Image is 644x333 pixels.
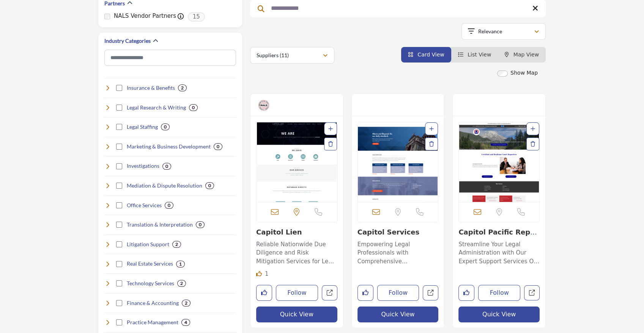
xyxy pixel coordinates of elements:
[104,14,110,19] input: NALS Vendor Partners checkbox
[357,306,439,322] button: Quick View
[192,105,195,110] b: 0
[458,238,540,266] a: Streamline Your Legal Administration with Our Expert Support Services Our company specializes in ...
[257,122,337,202] a: Open Listing in new tab
[182,300,191,306] div: 2 Results For Finance & Accounting
[162,163,171,170] div: 0 Results For Investigations
[256,238,337,266] a: Reliable Nationwide Due Diligence and Risk Mitigation Services for Legal Professionals Operating ...
[458,285,474,301] button: Like listing
[116,261,122,267] input: Select Real Estate Services checkbox
[417,52,444,58] span: Card View
[458,228,537,244] a: Capitol Pacific Repo...
[188,12,205,22] span: 15
[357,240,439,266] p: Empowering Legal Professionals with Comprehensive Administrative Solutions For over four decades,...
[199,222,202,227] b: 0
[127,104,186,111] h4: Legal Research & Writing: Assisting with legal research and document drafting
[531,126,535,132] a: Add To List
[127,221,193,228] h4: Translation & Interpretation: Language services for multilingual legal matters
[116,241,122,247] input: Select Litigation Support checkbox
[478,285,520,301] button: Follow
[181,85,184,91] b: 2
[104,37,151,45] h2: Industry Categories
[505,52,539,58] a: Map View
[116,85,122,91] input: Select Insurance & Benefits checkbox
[358,122,438,202] img: Capitol Services
[116,280,122,286] input: Select Technology Services checkbox
[423,285,438,301] a: Open capitolservices in new tab
[177,280,186,287] div: 2 Results For Technology Services
[127,280,174,287] h4: Technology Services: IT support, software, hardware for law firms
[328,126,333,132] a: Add To List
[256,285,272,301] button: Like listing
[104,50,236,66] input: Search Category
[256,306,337,322] button: Quick View
[429,126,434,132] a: Add To List
[178,84,187,91] div: 2 Results For Insurance & Benefits
[513,52,539,58] span: Map View
[217,144,219,149] b: 0
[256,228,337,236] h3: Capitol Lien
[322,285,337,301] a: Open capitol-lien1 in new tab
[165,202,173,209] div: 0 Results For Office Services
[175,242,178,247] b: 2
[189,104,198,111] div: 0 Results For Legal Research & Writing
[114,12,176,20] label: NALS Vendor Partners
[256,271,262,277] i: Like
[165,164,168,169] b: 0
[276,285,318,301] button: Follow
[181,319,190,326] div: 4 Results For Practice Management
[116,163,122,169] input: Select Investigations checkbox
[127,84,175,92] h4: Insurance & Benefits: Mitigating risk and attracting talent through benefits
[256,228,302,236] a: Capitol Lien
[205,182,214,189] div: 0 Results For Mediation & Dispute Resolution
[214,143,222,150] div: 0 Results For Marketing & Business Development
[510,69,538,77] label: Show Map
[116,124,122,130] input: Select Legal Staffing checkbox
[408,52,444,58] a: View Card
[116,183,122,189] input: Select Mediation & Dispute Resolution checkbox
[127,182,202,189] h4: Mediation & Dispute Resolution: Facilitating settlement and resolving conflicts
[127,123,158,131] h4: Legal Staffing: Providing personnel to support law firm operations
[257,52,289,59] p: Suppliers (11)
[161,124,170,130] div: 0 Results For Legal Staffing
[184,320,187,325] b: 4
[196,221,205,228] div: 0 Results For Translation & Interpretation
[258,100,269,111] img: NALS Vendor Partners Badge Icon
[127,319,178,326] h4: Practice Management: Improving organization and efficiency of law practice
[478,28,502,35] p: Relevance
[265,270,269,277] span: 1
[116,202,122,208] input: Select Office Services checkbox
[179,261,182,267] b: 1
[168,203,170,208] b: 0
[459,122,539,202] img: Capitol Pacific Reporting
[451,47,498,63] li: List View
[377,285,419,301] button: Follow
[357,285,373,301] button: Like listing
[458,228,540,236] h3: Capitol Pacific Reporting
[127,162,159,170] h4: Investigations: Gathering information and evidence for cases
[458,240,540,266] p: Streamline Your Legal Administration with Our Expert Support Services Our company specializes in ...
[116,144,122,150] input: Select Marketing & Business Development checkbox
[116,222,122,228] input: Select Translation & Interpretation checkbox
[250,47,334,64] button: Suppliers (11)
[357,238,439,266] a: Empowering Legal Professionals with Comprehensive Administrative Solutions For over four decades,...
[127,202,162,209] h4: Office Services: Products and services for the law office environment
[127,241,169,248] h4: Litigation Support: Services to assist during litigation process
[458,52,491,58] a: View List
[357,228,419,236] a: Capitol Services
[172,241,181,248] div: 2 Results For Litigation Support
[257,122,337,202] img: Capitol Lien
[208,183,211,188] b: 0
[185,300,187,306] b: 2
[127,143,211,150] h4: Marketing & Business Development: Helping law firms grow and attract clients
[498,47,546,63] li: Map View
[459,122,539,202] a: Open Listing in new tab
[127,260,173,267] h4: Real Estate Services: Assisting with property matters in legal cases
[116,105,122,111] input: Select Legal Research & Writing checkbox
[180,281,183,286] b: 2
[127,299,179,307] h4: Finance & Accounting: Managing the financial aspects of the law practice
[357,228,439,236] h3: Capitol Services
[116,319,122,325] input: Select Practice Management checkbox
[468,52,491,58] span: List View
[461,23,546,40] button: Relevance
[358,122,438,202] a: Open Listing in new tab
